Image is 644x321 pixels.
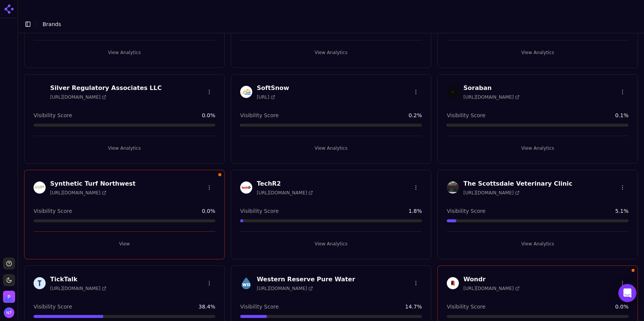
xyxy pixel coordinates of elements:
img: Silver Regulatory Associates LLC [34,86,46,98]
nav: breadcrumb [43,20,61,28]
span: Brands [43,21,61,27]
span: 0.0 % [202,207,215,215]
h3: Wondr [463,275,520,284]
img: Synthetic Turf Northwest [34,181,46,194]
span: Visibility Score [447,112,485,119]
span: [URL][DOMAIN_NAME] [50,285,106,292]
button: Open organization switcher [3,291,15,303]
span: Visibility Score [447,207,485,215]
h3: Synthetic Turf Northwest [50,179,136,188]
button: View Analytics [34,142,215,154]
img: Wondr [447,277,459,289]
h3: Soraban [463,84,520,93]
span: 0.0 % [615,303,629,310]
button: View [34,238,215,250]
span: [URL][DOMAIN_NAME] [50,94,106,100]
span: Visibility Score [240,112,279,119]
span: [URL][DOMAIN_NAME] [463,285,520,292]
span: [URL] [257,94,275,100]
span: Visibility Score [34,207,72,215]
h3: Silver Regulatory Associates LLC [50,84,162,93]
img: Perrill [3,291,15,303]
span: 0.1 % [615,112,629,119]
button: Open user button [4,307,14,318]
span: [URL][DOMAIN_NAME] [463,190,520,196]
img: Nate Tower [4,307,14,318]
img: SoftSnow [240,86,252,98]
h3: Western Reserve Pure Water [257,275,355,284]
img: TechR2 [240,181,252,194]
button: View Analytics [447,142,629,154]
span: Visibility Score [34,303,72,310]
div: Open Intercom Messenger [618,284,636,302]
button: View Analytics [447,47,629,59]
img: TickTalk [34,277,46,289]
h3: SoftSnow [257,84,289,93]
span: 0.2 % [408,112,422,119]
span: [URL][DOMAIN_NAME] [463,94,520,100]
span: 0.0 % [202,112,215,119]
img: Soraban [447,86,459,98]
span: [URL][DOMAIN_NAME] [257,190,313,196]
span: Visibility Score [240,303,279,310]
h3: The Scottsdale Veterinary Clinic [463,179,572,188]
img: Western Reserve Pure Water [240,277,252,289]
span: [URL][DOMAIN_NAME] [50,190,106,196]
span: 14.7 % [405,303,422,310]
span: Visibility Score [34,112,72,119]
button: View Analytics [447,238,629,250]
img: The Scottsdale Veterinary Clinic [447,181,459,194]
span: Visibility Score [447,303,485,310]
span: [URL][DOMAIN_NAME] [257,285,313,292]
span: 1.8 % [408,207,422,215]
span: Visibility Score [240,207,279,215]
button: View Analytics [240,47,422,59]
button: View Analytics [34,47,215,59]
button: View Analytics [240,238,422,250]
h3: TickTalk [50,275,106,284]
span: 5.1 % [615,207,629,215]
span: 38.4 % [199,303,215,310]
button: View Analytics [240,142,422,154]
h3: TechR2 [257,179,313,188]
